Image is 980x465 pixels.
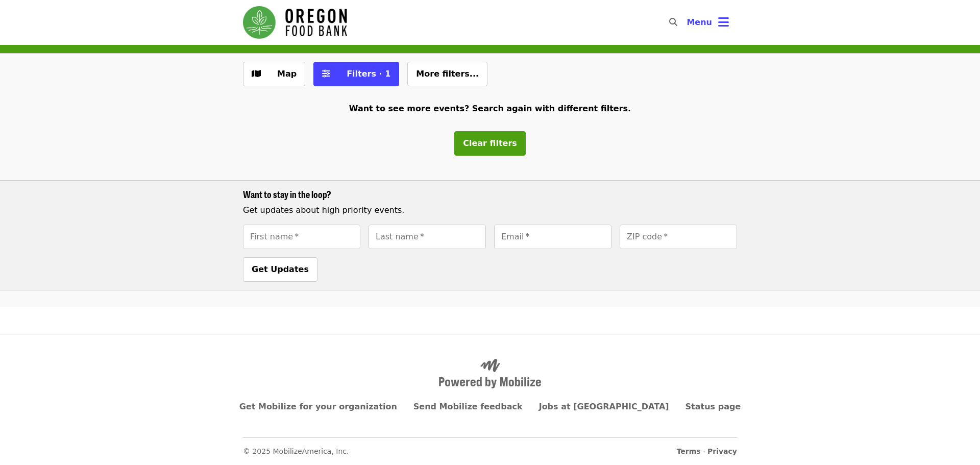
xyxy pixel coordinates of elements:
input: [object Object] [369,225,486,249]
button: Show map view [243,62,305,86]
img: Oregon Food Bank - Home [243,6,347,39]
input: [object Object] [620,225,737,249]
span: More filters... [416,69,479,79]
span: Menu [687,17,712,27]
button: Filters (1 selected) [313,62,399,86]
span: Clear filters [463,138,517,148]
nav: Secondary footer navigation [243,437,737,457]
span: Get updates about high priority events. [243,205,404,215]
a: Send Mobilize feedback [413,402,523,411]
a: Jobs at [GEOGRAPHIC_DATA] [539,402,669,411]
a: Get Mobilize for your organization [239,402,397,411]
nav: Primary footer navigation [243,401,737,413]
span: Get Updates [252,264,309,274]
button: Clear filters [454,131,526,156]
span: Filters · 1 [347,69,390,79]
button: More filters... [407,62,487,86]
span: Want to stay in the loop? [243,187,331,201]
a: Status page [685,402,741,411]
a: Privacy [707,447,737,455]
input: [object Object] [494,225,611,249]
input: Search [683,10,692,35]
i: sliders-h icon [322,69,330,79]
a: Terms [677,447,701,455]
img: Powered by Mobilize [439,359,541,388]
span: Want to see more events? Search again with different filters. [349,104,631,113]
button: Get Updates [243,257,317,282]
span: © 2025 MobilizeAmerica, Inc. [243,447,349,455]
span: Map [277,69,297,79]
input: [object Object] [243,225,360,249]
span: · [677,446,737,457]
i: search icon [669,17,677,27]
i: bars icon [718,15,729,30]
i: map icon [252,69,261,79]
button: Toggle account menu [678,10,737,35]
